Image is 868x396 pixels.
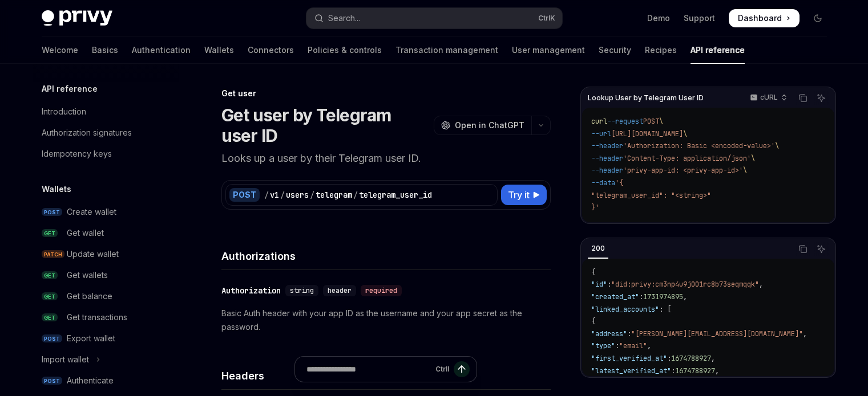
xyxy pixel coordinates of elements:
a: Security [599,36,631,64]
a: Introduction [33,101,179,122]
span: 'privy-app-id: <privy-app-id>' [623,166,743,175]
div: / [310,189,314,201]
span: --header [591,166,623,175]
div: telegram_user_id [359,189,432,201]
div: Get wallet [67,226,104,240]
a: POSTAuthenticate [33,370,179,391]
span: '{ [615,178,623,187]
a: Authorization signatures [33,123,179,143]
div: Get wallets [67,268,108,282]
a: Welcome [42,36,78,64]
a: Support [684,13,715,24]
a: PATCHUpdate wallet [33,244,179,264]
a: Idempotency keys [33,144,179,164]
span: GET [42,292,58,301]
h5: Wallets [42,182,71,196]
img: dark logo [42,10,112,26]
h4: Authorizations [221,248,551,264]
p: cURL [760,93,778,102]
span: --header [591,141,623,150]
span: header [328,286,352,295]
div: Authorization signatures [42,126,132,140]
div: Export wallet [67,332,115,345]
div: Create wallet [67,205,116,219]
button: Try it [501,185,547,205]
a: Demo [647,13,670,24]
button: Copy the contents from the code block [796,242,810,256]
a: Connectors [248,36,294,64]
span: "telegram_user_id": "<string>" [591,191,711,200]
span: GET [42,229,58,238]
span: "address" [591,329,627,338]
span: POST [42,377,62,385]
div: POST [229,188,260,202]
span: 1731974895 [643,292,683,301]
button: Open search [306,8,562,28]
a: POSTExport wallet [33,328,179,349]
a: Wallets [204,36,234,64]
span: "id" [591,280,607,289]
div: 200 [588,242,608,255]
span: \ [743,166,747,175]
span: POST [643,117,659,126]
span: \ [775,141,779,150]
span: : [671,366,675,375]
span: --request [607,117,643,126]
a: GETGet balance [33,286,179,307]
button: Open in ChatGPT [434,116,531,135]
span: : [ [659,305,671,314]
span: 'Content-Type: application/json' [623,154,751,163]
span: POST [42,334,62,343]
span: Dashboard [738,13,782,24]
div: users [286,189,309,201]
div: Idempotency keys [42,147,112,161]
span: curl [591,117,607,126]
span: { [591,317,595,326]
span: Ctrl K [538,14,555,23]
div: telegram [316,189,352,201]
span: "created_at" [591,292,639,301]
span: [URL][DOMAIN_NAME] [611,129,683,138]
span: , [647,341,651,350]
span: POST [42,208,62,217]
div: / [353,189,358,201]
span: : [639,292,643,301]
div: Search... [328,11,360,25]
span: "[PERSON_NAME][EMAIL_ADDRESS][DOMAIN_NAME]" [631,329,803,338]
span: "did:privy:cm3np4u9j001rc8b73seqmqqk" [611,280,759,289]
div: required [361,285,402,296]
div: Get balance [67,289,112,303]
div: / [280,189,285,201]
span: "linked_accounts" [591,305,659,314]
a: POSTCreate wallet [33,202,179,222]
span: , [711,354,715,363]
button: Toggle dark mode [809,9,827,27]
span: 1674788927 [675,366,715,375]
a: Policies & controls [308,36,382,64]
a: User management [512,36,585,64]
button: Ask AI [814,242,829,256]
span: Lookup User by Telegram User ID [588,93,704,103]
span: }' [591,203,599,212]
button: Toggle Import wallet section [33,349,179,370]
p: Basic Auth header with your app ID as the username and your app secret as the password. [221,307,551,334]
span: --data [591,178,615,187]
span: : [615,341,619,350]
span: , [715,366,719,375]
span: 1674788927 [671,354,711,363]
h1: Get user by Telegram user ID [221,105,429,146]
button: Send message [454,361,470,377]
div: Update wallet [67,247,119,261]
span: 'Authorization: Basic <encoded-value>' [623,141,775,150]
span: string [290,286,314,295]
span: \ [683,129,687,138]
button: cURL [744,88,792,108]
span: "latest_verified_at" [591,366,671,375]
span: : [627,329,631,338]
input: Ask a question... [306,357,431,382]
span: --header [591,154,623,163]
div: Authenticate [67,374,114,387]
span: Open in ChatGPT [455,120,524,131]
div: Authorization [221,285,281,296]
div: Introduction [42,105,86,119]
